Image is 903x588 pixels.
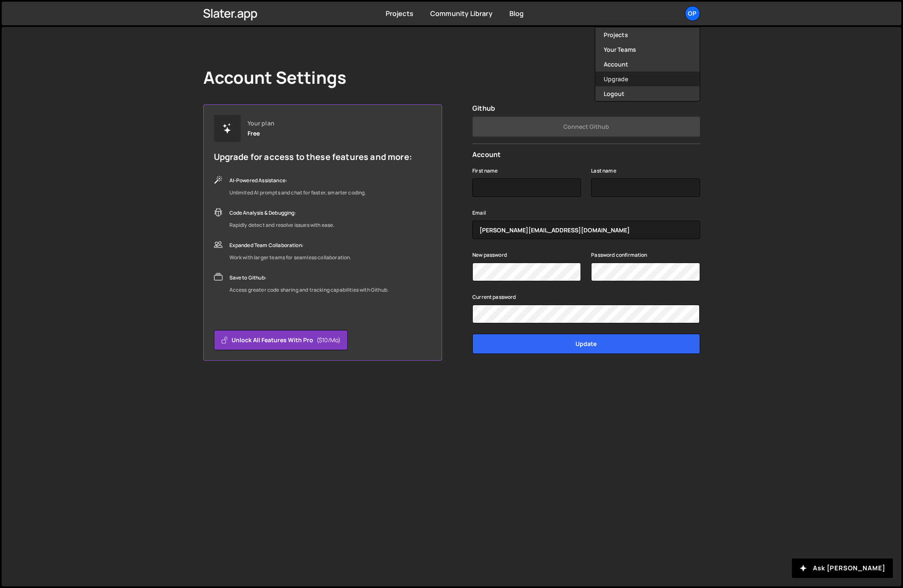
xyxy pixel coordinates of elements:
div: Unlimited AI prompts and chat for faster, smarter coding. [229,188,366,198]
label: First name [472,167,498,175]
label: New password [472,251,507,259]
button: Logout [595,86,700,101]
h5: Upgrade for access to these features and more: [214,152,412,162]
a: Community Library [430,9,493,18]
a: Your Teams [595,42,700,57]
h1: Account Settings [203,67,347,88]
div: Your plan [248,120,274,127]
div: Expanded Team Collaboration: [229,240,352,250]
button: Unlock all features with Pro($10/mo) [214,330,348,350]
h2: Github [472,104,700,112]
div: AI-Powered Assistance: [229,176,366,186]
a: Blog [509,9,524,18]
label: Last name [591,167,616,175]
label: Password confirmation [591,251,647,259]
span: ($10/mo) [317,336,341,344]
a: Projects [386,9,413,18]
h2: Account [472,151,700,159]
div: Save to Github: [229,273,389,283]
a: Op [685,6,700,21]
label: Email [472,209,486,217]
div: Work with larger teams for seamless collaboration. [229,253,352,263]
button: Ask [PERSON_NAME] [792,559,893,578]
div: Access greater code sharing and tracking capabilities with Github. [229,285,389,295]
div: Free [248,130,260,137]
button: Connect Github [472,117,700,137]
div: Rapidly detect and resolve issues with ease. [229,220,335,230]
a: Upgrade [595,72,700,86]
input: Update [472,334,700,354]
a: Account [595,57,700,72]
a: Projects [595,27,700,42]
div: Code Analysis & Debugging: [229,208,335,218]
label: Current password [472,293,516,301]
